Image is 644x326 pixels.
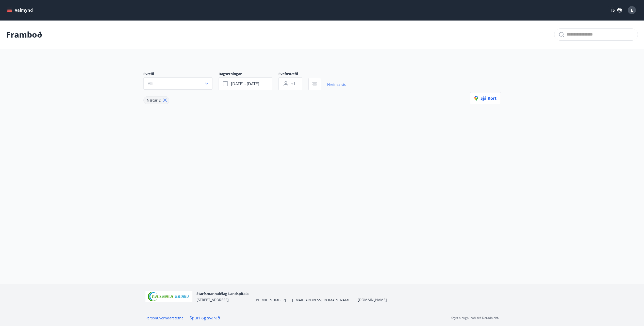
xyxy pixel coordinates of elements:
[147,98,161,103] span: Nætur 2
[219,71,278,77] span: Dagsetningar
[278,77,302,90] button: +1
[219,77,272,90] button: [DATE] - [DATE]
[291,81,295,87] span: +1
[278,71,308,77] span: Svefnstæði
[327,79,346,90] a: Hreinsa síu
[451,316,499,320] p: Keyrt á hugbúnaði frá Dorado ehf.
[255,298,286,303] span: [PHONE_NUMBER]
[145,316,184,320] a: Persónuverndarstefna
[148,81,154,86] span: Allt
[231,81,259,87] span: [DATE] - [DATE]
[143,71,219,77] span: Svæði
[358,297,387,302] a: [DOMAIN_NAME]
[196,297,229,302] span: [STREET_ADDRESS]
[143,77,212,90] button: Allt
[143,96,169,104] div: Nætur 2
[292,298,352,303] span: [EMAIL_ADDRESS][DOMAIN_NAME]
[631,7,633,13] span: E
[196,291,249,296] span: Starfsmannafélag Landspítala
[470,92,501,104] button: Sjá kort
[145,291,193,302] img: 55zIgFoyM5pksCsVQ4sUOj1FUrQvjI8pi0QwpkWm.png
[608,6,625,15] button: ÍS
[474,95,497,101] span: Sjá kort
[6,29,42,40] p: Framboð
[190,315,220,321] a: Spurt og svarað
[6,6,35,15] button: menu
[626,4,638,16] button: E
